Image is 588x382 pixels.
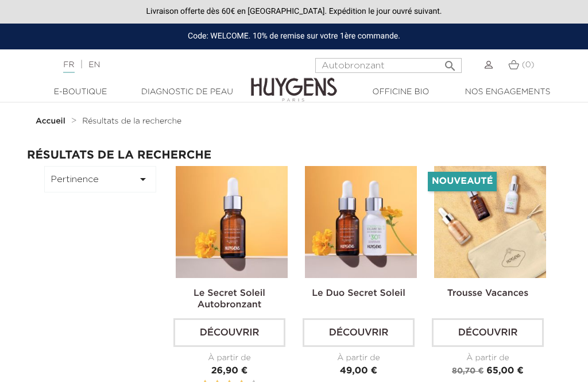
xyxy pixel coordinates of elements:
a: Officine Bio [347,86,454,98]
img: Le Secret Soleil Autobronzant [176,166,288,278]
i:  [443,56,457,70]
span: 26,90 € [211,366,248,376]
a: E-Boutique [27,86,134,98]
button: Pertinence [44,166,156,192]
span: 49,00 € [340,366,377,376]
span: 80,70 € [452,367,483,375]
li: Nouveauté [428,172,497,191]
a: Nos engagements [454,86,561,98]
a: Découvrir [303,318,415,347]
a: Découvrir [432,318,544,347]
div: | [57,58,236,72]
input: Rechercher [315,58,462,73]
i:  [136,172,150,186]
a: Le Secret Soleil Autobronzant [194,289,265,310]
span: 65,00 € [486,366,524,376]
div: À partir de [303,352,415,364]
a: Découvrir [173,318,285,347]
span: (0) [522,61,535,69]
strong: Accueil [36,117,65,125]
div: À partir de [173,352,285,364]
span: Résultats de la recherche [82,117,181,125]
img: La Trousse vacances [434,166,546,278]
h2: Résultats de la recherche [27,149,561,161]
a: FR [63,61,74,73]
a: EN [88,61,100,69]
a: Résultats de la recherche [82,117,181,126]
a: Diagnostic de peau [134,86,241,98]
div: À partir de [432,352,544,364]
img: Le Duo Secret Soleil [305,166,417,278]
button:  [440,55,461,70]
a: Le Duo Secret Soleil [312,289,405,298]
a: Trousse Vacances [447,289,529,298]
a: Accueil [36,117,68,126]
img: Huygens [251,59,337,103]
